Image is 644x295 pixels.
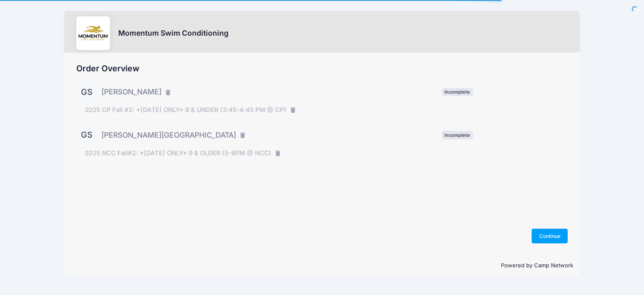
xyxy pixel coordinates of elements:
h3: Momentum Swim Conditioning [118,29,229,37]
button: Continue [532,229,568,243]
span: Incomplete [442,131,473,139]
div: GS [76,81,97,102]
span: [PERSON_NAME] [101,86,161,97]
h2: Order Overview [76,64,568,73]
span: 2025 NCC Fall#2: *[DATE] ONLY* 9 & OLDER (5-6PM @ NCC) [85,149,271,158]
span: 2025 CP Fall #2: *[DATE] ONLY* 8 & UNDER (3:45-4:45 PM @ CP) [85,105,286,115]
div: GS [76,125,97,146]
span: [PERSON_NAME][GEOGRAPHIC_DATA] [101,130,236,141]
span: Incomplete [442,88,473,96]
p: Powered by Camp Network [71,261,573,270]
